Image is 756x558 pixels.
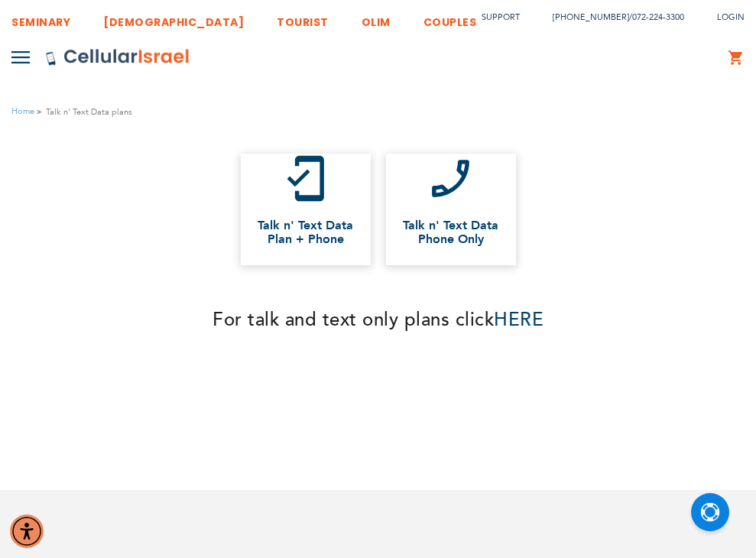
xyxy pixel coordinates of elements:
a: TOURIST [277,4,329,32]
a: [DEMOGRAPHIC_DATA] [103,4,244,32]
a: phone_enabled Talk n' Text Data Phone Only [386,154,516,265]
a: Support [482,11,520,23]
a: SEMINARY [11,4,70,32]
a: [PHONE_NUMBER] [553,11,629,23]
span: Login [717,11,745,23]
h3: For talk and text only plans click [11,307,745,333]
a: 072-224-3300 [632,11,684,23]
span: Talk n' Text Data Phone Only [401,219,501,246]
a: mobile_friendly Talk n' Text Data Plan + Phone [241,154,371,265]
a: Home [11,105,34,117]
a: COUPLES [423,4,477,32]
img: Toggle Menu [11,51,30,63]
a: HERE [494,307,543,333]
img: Cellular Israel Logo [45,48,190,67]
strong: Talk n' Text Data plans [46,105,132,119]
span: Talk n' Text Data Plan + Phone [256,219,355,246]
a: OLIM [362,4,391,32]
i: mobile_friendly [281,154,330,203]
li: / [537,6,684,28]
i: phone_enabled [426,154,475,203]
div: Accessibility Menu [10,514,44,548]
